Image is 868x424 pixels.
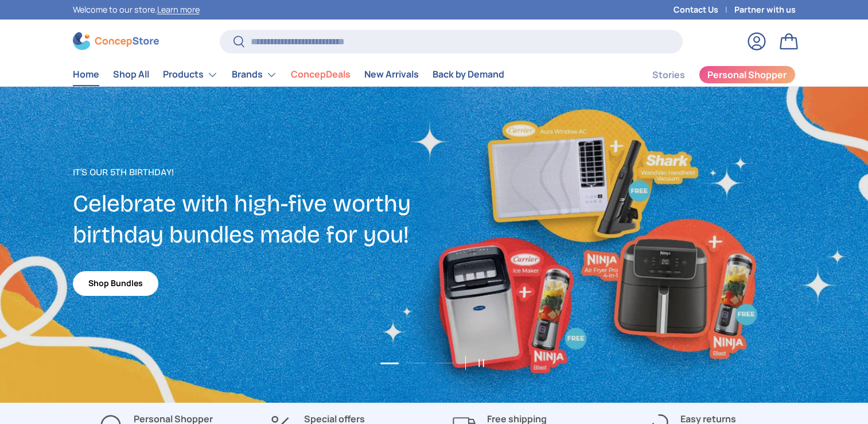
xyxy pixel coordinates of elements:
a: New Arrivals [364,63,419,86]
a: Learn more [157,4,200,15]
a: Brands [232,63,277,86]
a: Stories [652,64,685,86]
a: Personal Shopper [699,65,796,84]
img: ConcepStore [73,32,159,50]
span: Personal Shopper [707,70,787,79]
a: Partner with us [734,3,796,16]
a: ConcepDeals [291,63,351,86]
a: Contact Us [674,3,734,16]
nav: Primary [73,63,504,86]
p: It's our 5th Birthday! [73,165,434,179]
summary: Products [156,63,225,86]
p: Welcome to our store. [73,3,200,16]
a: Home [73,63,99,86]
a: Back by Demand [433,63,504,86]
a: Shop All [113,63,149,86]
a: Shop Bundles [73,271,158,296]
h2: Celebrate with high-five worthy birthday bundles made for you! [73,188,434,250]
summary: Brands [225,63,284,86]
nav: Secondary [625,63,796,86]
a: Products [163,63,218,86]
